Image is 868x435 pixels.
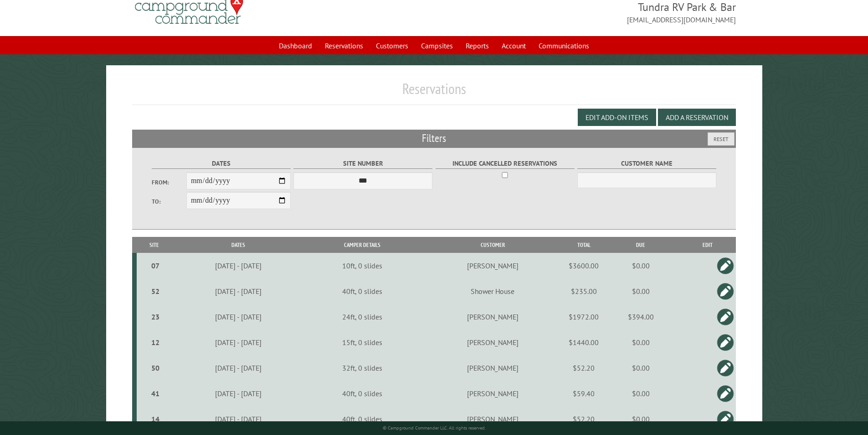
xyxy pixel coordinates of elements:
th: Dates [172,237,304,253]
td: 10ft, 0 slides [304,253,420,278]
td: $52.20 [565,406,602,432]
th: Customer [420,237,565,253]
button: Add a Reservation [658,109,736,126]
th: Site [137,237,172,253]
div: 07 [140,261,171,270]
label: Include Cancelled Reservations [436,158,575,169]
div: 12 [140,338,171,347]
td: 15ft, 0 slides [304,330,420,355]
div: [DATE] - [DATE] [174,389,303,398]
a: Dashboard [273,37,318,54]
td: $394.00 [602,304,679,330]
th: Edit [679,237,736,253]
td: 24ft, 0 slides [304,304,420,330]
div: 14 [140,414,171,424]
a: Reservations [319,37,369,54]
td: $0.00 [602,278,679,304]
button: Reset [708,132,734,146]
div: 50 [140,363,171,372]
td: 40ft, 0 slides [304,381,420,406]
label: Dates [152,158,291,169]
td: $0.00 [602,330,679,355]
td: [PERSON_NAME] [420,381,565,406]
div: [DATE] - [DATE] [174,312,303,321]
a: Account [496,37,531,54]
td: [PERSON_NAME] [420,304,565,330]
div: [DATE] - [DATE] [174,363,303,372]
small: © Campground Commander LLC. All rights reserved. [383,425,486,431]
a: Campsites [416,37,458,54]
td: [PERSON_NAME] [420,406,565,432]
td: $3600.00 [565,253,602,278]
td: $1972.00 [565,304,602,330]
label: From: [152,178,186,187]
div: [DATE] - [DATE] [174,261,303,270]
div: [DATE] - [DATE] [174,287,303,296]
td: $52.20 [565,355,602,381]
td: [PERSON_NAME] [420,253,565,278]
td: 40ft, 0 slides [304,278,420,304]
button: Edit Add-on Items [578,109,656,126]
a: Communications [533,37,595,54]
div: [DATE] - [DATE] [174,338,303,347]
td: $235.00 [565,278,602,304]
div: 41 [140,389,171,398]
td: [PERSON_NAME] [420,330,565,355]
a: Reports [460,37,494,54]
td: $59.40 [565,381,602,406]
label: Customer Name [577,158,716,169]
td: $1440.00 [565,330,602,355]
h1: Reservations [132,80,736,105]
td: Shower House [420,278,565,304]
td: $0.00 [602,253,679,278]
h2: Filters [132,130,736,147]
th: Due [602,237,679,253]
td: $0.00 [602,406,679,432]
td: $0.00 [602,355,679,381]
th: Total [565,237,602,253]
td: 32ft, 0 slides [304,355,420,381]
td: $0.00 [602,381,679,406]
label: To: [152,197,186,206]
label: Site Number [293,158,432,169]
div: 23 [140,312,171,321]
div: 52 [140,287,171,296]
th: Camper Details [304,237,420,253]
td: [PERSON_NAME] [420,355,565,381]
a: Customers [370,37,414,54]
div: [DATE] - [DATE] [174,414,303,424]
td: 40ft, 0 slides [304,406,420,432]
